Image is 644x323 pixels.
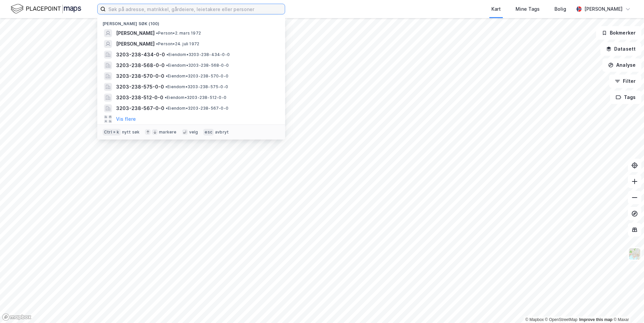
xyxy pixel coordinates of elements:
[545,317,578,322] a: OpenStreetMap
[166,63,229,68] span: Eiendom • 3203-238-568-0-0
[116,104,164,112] span: 3203-238-567-0-0
[116,61,165,69] span: 3203-238-568-0-0
[156,41,199,47] span: Person • 24. juli 1972
[203,129,214,136] div: esc
[156,31,201,36] span: Person • 2. mars 1972
[103,129,121,136] div: Ctrl + k
[166,73,228,79] span: Eiendom • 3203-238-570-0-0
[165,95,226,100] span: Eiendom • 3203-238-512-0-0
[116,72,164,80] span: 3203-238-570-0-0
[189,129,198,135] div: velg
[116,29,155,37] span: [PERSON_NAME]
[165,84,167,89] span: •
[491,5,501,13] div: Kart
[166,63,168,68] span: •
[554,5,566,13] div: Bolig
[165,84,228,90] span: Eiendom • 3203-238-575-0-0
[215,129,229,135] div: avbryt
[166,73,168,78] span: •
[122,129,140,135] div: nytt søk
[600,42,641,56] button: Datasett
[116,40,155,48] span: [PERSON_NAME]
[2,313,32,321] a: Mapbox homepage
[609,74,641,88] button: Filter
[525,317,544,322] a: Mapbox
[116,83,164,91] span: 3203-238-575-0-0
[165,95,167,100] span: •
[156,41,158,46] span: •
[156,31,158,36] span: •
[584,5,623,13] div: [PERSON_NAME]
[166,52,230,57] span: Eiendom • 3203-238-434-0-0
[116,94,163,102] span: 3203-238-512-0-0
[610,91,641,104] button: Tags
[610,291,644,323] div: Kontrollprogram for chat
[516,5,540,13] div: Mine Tags
[116,51,165,59] span: 3203-238-434-0-0
[596,26,641,40] button: Bokmerker
[159,129,176,135] div: markere
[97,16,285,28] div: [PERSON_NAME] søk (100)
[106,4,285,14] input: Søk på adresse, matrikkel, gårdeiere, leietakere eller personer
[628,248,641,260] img: Z
[166,52,168,57] span: •
[579,317,612,322] a: Improve this map
[11,3,81,15] img: logo.f888ab2527a4732fd821a326f86c7f29.svg
[116,115,136,123] button: Vis flere
[166,106,168,111] span: •
[610,291,644,323] iframe: Chat Widget
[602,58,641,72] button: Analyse
[166,106,228,111] span: Eiendom • 3203-238-567-0-0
